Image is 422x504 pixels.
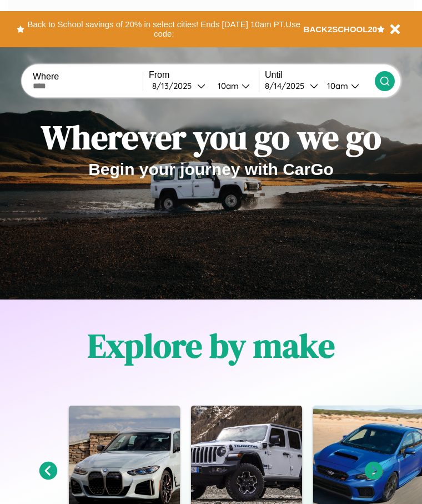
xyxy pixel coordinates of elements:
button: 10am [209,80,259,92]
div: 10am [321,81,351,91]
div: 8 / 13 / 2025 [152,81,197,91]
div: 8 / 14 / 2025 [265,81,310,91]
button: Back to School savings of 20% in select cities! Ends [DATE] 10am PT.Use code: [24,17,304,42]
div: 10am [212,81,242,91]
button: 8/13/2025 [149,80,209,92]
label: Until [265,70,375,80]
label: Where [33,72,143,82]
b: BACK2SCHOOL20 [304,24,378,34]
h1: Explore by make [88,323,335,368]
label: From [149,70,259,80]
button: 10am [318,80,375,92]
